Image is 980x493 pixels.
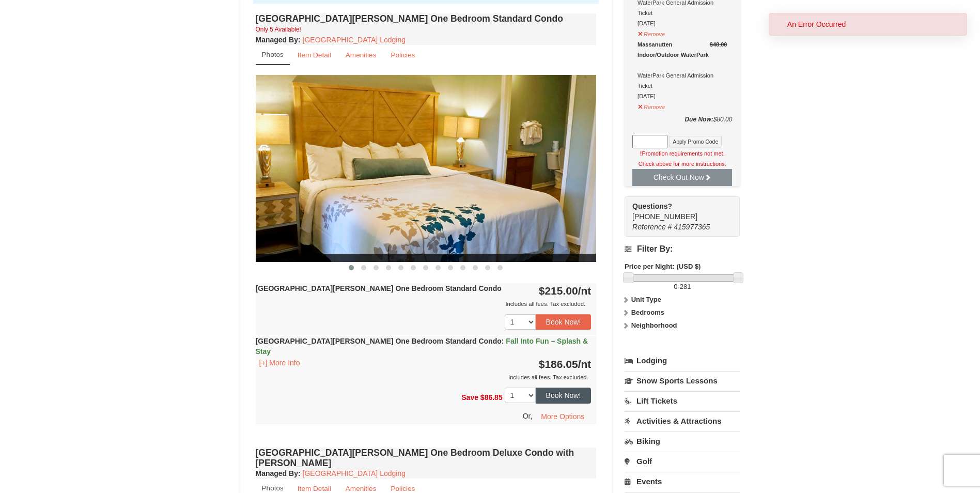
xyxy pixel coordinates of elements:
[787,19,961,29] div: An Error Occurred
[632,223,672,231] span: Reference #
[578,285,592,297] span: /nt
[256,284,502,292] strong: [GEOGRAPHIC_DATA][PERSON_NAME] One Bedroom Standard Condo
[303,36,406,44] a: [GEOGRAPHIC_DATA] Lodging
[303,469,406,477] a: [GEOGRAPHIC_DATA] Lodging
[534,409,591,424] button: More Options
[632,148,732,169] div: Promotion requirements not met. Check above for more instructions.
[256,469,301,477] strong: :
[298,485,331,492] small: Item Detail
[256,45,290,65] a: Photos
[625,391,740,410] a: Lift Tickets
[674,283,677,290] span: 0
[637,26,665,39] button: Remove
[637,39,727,101] div: WaterPark General Admission Ticket [DATE]
[256,448,597,468] h4: [GEOGRAPHIC_DATA][PERSON_NAME] One Bedroom Deluxe Condo with [PERSON_NAME]
[391,485,415,492] small: Policies
[685,116,713,123] strong: Due Now:
[631,296,661,303] strong: Unit Type
[291,45,338,65] a: Item Detail
[637,99,665,112] button: Remove
[256,36,301,44] strong: :
[710,41,727,48] del: $40.00
[640,150,642,157] strong: !
[262,51,284,58] small: Photos
[669,136,722,147] button: Apply Promo Code
[539,358,578,370] span: $186.05
[262,484,284,492] small: Photos
[256,337,588,356] strong: [GEOGRAPHIC_DATA][PERSON_NAME] One Bedroom Standard Condo
[674,223,710,231] span: 415977365
[631,309,664,316] strong: Bedrooms
[256,372,592,382] div: Includes all fees. Tax excluded.
[256,26,301,33] small: Only 5 Available!
[625,282,740,292] label: -
[384,45,422,65] a: Policies
[632,114,732,135] div: $80.00
[523,411,533,420] span: Or,
[536,388,592,403] button: Book Now!
[625,472,740,491] a: Events
[461,393,478,402] span: Save
[625,351,740,370] a: Lodging
[298,51,331,59] small: Item Detail
[339,45,383,65] a: Amenities
[625,411,740,430] a: Activities & Attractions
[625,244,740,254] h4: Filter By:
[256,36,298,44] span: Managed By
[502,337,504,345] span: :
[625,263,701,270] strong: Price per Night: (USD $)
[631,321,677,329] strong: Neighborhood
[625,452,740,471] a: Golf
[256,13,597,24] h4: [GEOGRAPHIC_DATA][PERSON_NAME] One Bedroom Standard Condo
[632,169,732,186] button: Check Out Now
[632,202,672,210] strong: Questions?
[256,469,298,477] span: Managed By
[480,393,503,402] span: $86.85
[256,75,597,261] img: 18876286-121-55434444.jpg
[346,51,377,59] small: Amenities
[539,285,592,297] strong: $215.00
[625,432,740,451] a: Biking
[632,201,721,221] span: [PHONE_NUMBER]
[346,485,377,492] small: Amenities
[256,299,592,309] div: Includes all fees. Tax excluded.
[680,283,691,290] span: 281
[637,39,727,60] div: Massanutten Indoor/Outdoor WaterPark
[391,51,415,59] small: Policies
[625,371,740,390] a: Snow Sports Lessons
[536,314,592,330] button: Book Now!
[256,357,304,368] button: [+] More Info
[578,358,592,370] span: /nt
